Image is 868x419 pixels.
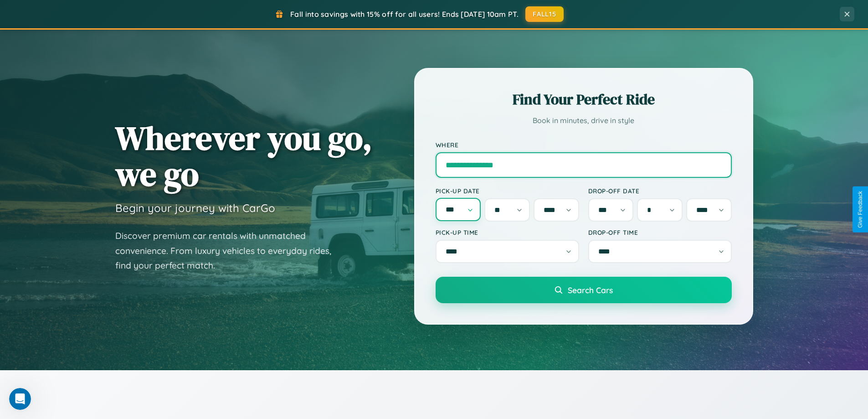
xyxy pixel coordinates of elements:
[436,187,579,195] label: Pick-up Date
[115,201,275,215] h3: Begin your journey with CarGo
[436,277,732,303] button: Search Cars
[857,191,863,228] div: Give Feedback
[115,120,372,192] h1: Wherever you go, we go
[115,228,343,273] p: Discover premium car rentals with unmatched convenience. From luxury vehicles to everyday rides, ...
[588,187,732,195] label: Drop-off Date
[9,388,31,410] iframe: Intercom live chat
[436,141,732,149] label: Where
[290,10,519,19] span: Fall into savings with 15% off for all users! Ends [DATE] 10am PT.
[436,89,732,109] h2: Find Your Perfect Ride
[568,285,613,295] span: Search Cars
[436,114,732,127] p: Book in minutes, drive in style
[525,6,564,22] button: FALL15
[436,228,579,236] label: Pick-up Time
[588,228,732,236] label: Drop-off Time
